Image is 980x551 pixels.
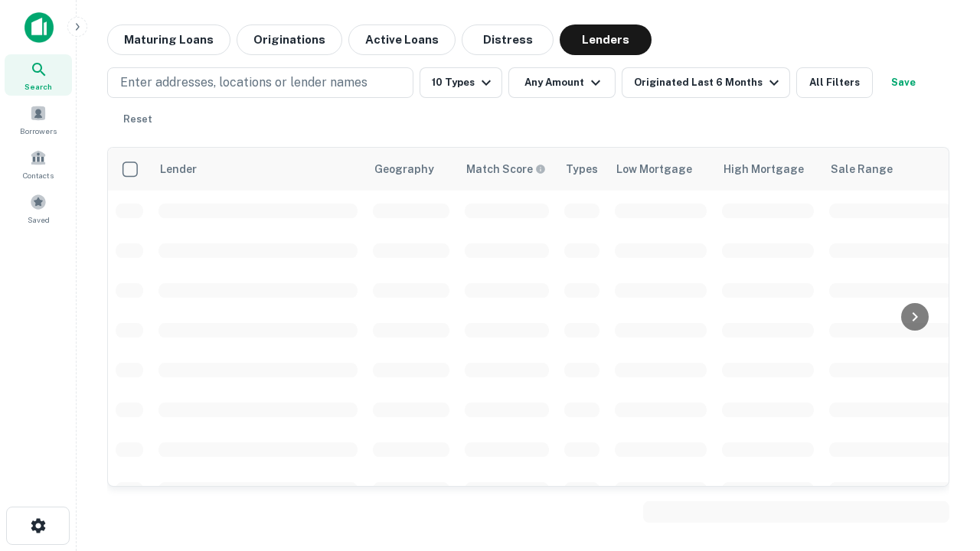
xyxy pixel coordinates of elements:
div: Lender [160,160,197,178]
div: Originated Last 6 Months [634,73,783,92]
button: Reset [113,104,162,135]
h6: Match Score [466,161,543,178]
button: Save your search to get updates of matches that match your search criteria. [879,67,928,98]
button: Any Amount [508,67,616,98]
th: Sale Range [822,148,959,191]
button: Distress [462,24,554,55]
div: Types [566,160,598,178]
div: Geography [374,160,434,178]
span: Search [24,80,52,93]
button: Lenders [560,24,652,55]
span: Borrowers [20,125,57,137]
button: Maturing Loans [107,24,230,55]
img: capitalize-icon.png [24,12,54,43]
button: Originated Last 6 Months [622,67,790,98]
iframe: Chat Widget [903,380,980,453]
a: Borrowers [5,99,72,140]
th: Lender [151,148,365,191]
div: High Mortgage [724,160,804,178]
button: Active Loans [348,24,456,55]
a: Search [5,54,72,96]
div: Capitalize uses an advanced AI algorithm to match your search with the best lender. The match sco... [466,161,546,178]
button: All Filters [796,67,873,98]
p: Enter addresses, locations or lender names [120,73,367,92]
a: Saved [5,187,72,229]
button: Enter addresses, locations or lender names [107,67,413,98]
th: Low Mortgage [607,148,714,191]
th: Types [557,148,607,191]
button: Originations [237,24,342,55]
th: Capitalize uses an advanced AI algorithm to match your search with the best lender. The match sco... [457,148,557,191]
button: 10 Types [420,67,502,98]
th: Geography [365,148,457,191]
span: Saved [28,214,50,226]
div: Low Mortgage [616,160,692,178]
span: Contacts [23,169,54,181]
th: High Mortgage [714,148,822,191]
div: Sale Range [831,160,893,178]
a: Contacts [5,143,72,184]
